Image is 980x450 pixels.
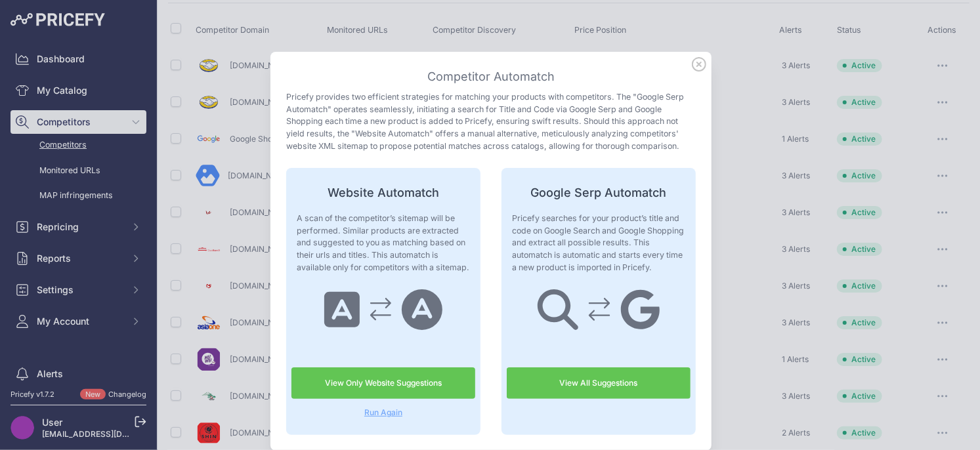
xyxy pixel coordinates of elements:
h4: Website Automatch [291,184,475,202]
h3: Competitor Automatch [286,68,696,86]
a: View Only Website Suggestions [291,367,475,399]
span: Run Again [291,407,475,418]
a: View All Suggestions [507,367,691,399]
h4: Google Serp Automatch [507,184,691,202]
p: Pricefy searches for your product’s title and code on Google Search and Google Shopping and extra... [512,213,685,274]
p: A scan of the competitor’s sitemap will be performed. Similar products are extracted and suggeste... [297,213,470,274]
p: Pricefy provides two efficient strategies for matching your products with competitors. The "Googl... [286,91,696,152]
